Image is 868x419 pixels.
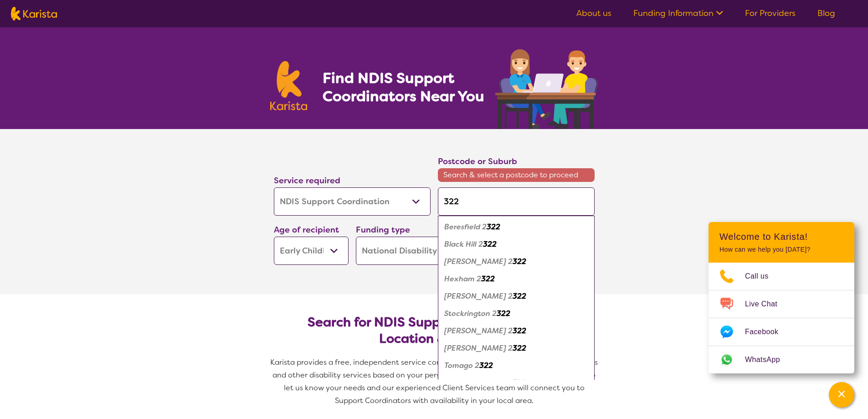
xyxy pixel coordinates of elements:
div: Beresfield 2322 [442,218,590,236]
label: Age of recipient [274,224,339,235]
a: Blog [817,8,835,19]
em: 322 [513,343,526,353]
label: Postcode or Suburb [438,156,517,167]
div: Tarro 2322 [442,322,590,340]
img: Karista logo [270,61,308,110]
em: 322 [513,326,526,336]
button: Channel Menu [829,382,854,408]
ul: Choose channel [709,263,854,373]
div: Woodberry 2322 [442,374,590,392]
em: 322 [479,361,493,370]
div: Black Hill 2322 [442,236,590,253]
label: Service required [274,175,340,186]
em: [PERSON_NAME] 2 [444,343,513,353]
em: [PERSON_NAME] 2 [444,378,513,388]
em: Stockrington 2 [444,309,497,318]
em: Tomago 2 [444,361,479,370]
img: Karista logo [11,7,57,21]
div: Chisholm 2322 [442,253,590,270]
h2: Welcome to Karista! [719,231,843,242]
em: Black Hill 2 [444,239,483,249]
em: Hexham 2 [444,274,481,284]
em: 322 [487,222,500,232]
h1: Find NDIS Support Coordinators Near You [323,69,491,105]
div: Channel Menu [709,222,854,373]
span: Search & select a postcode to proceed [438,168,595,182]
em: [PERSON_NAME] 2 [444,291,513,301]
p: How can we help you [DATE]? [719,246,843,253]
h2: Search for NDIS Support Coordinators by Location & Needs [281,314,587,347]
span: Live Chat [745,297,788,311]
em: Beresfield 2 [444,222,487,232]
em: [PERSON_NAME] 2 [444,257,513,266]
input: Type [438,187,595,216]
em: 322 [481,274,495,284]
em: 322 [513,378,526,388]
div: Lenaghan 2322 [442,288,590,305]
div: Thornton 2322 [442,340,590,357]
span: Call us [745,269,780,283]
em: 322 [513,291,526,301]
em: 322 [497,309,510,318]
label: Funding type [356,224,410,235]
a: About us [576,8,611,19]
div: Stockrington 2322 [442,305,590,322]
em: [PERSON_NAME] 2 [444,326,513,336]
span: Facebook [745,325,789,339]
a: Web link opens in a new tab. [709,346,854,373]
em: 322 [483,239,497,249]
span: Karista provides a free, independent service connecting you with NDIS Support Coordinators and ot... [270,357,600,405]
a: Funding Information [633,8,723,19]
div: Tomago 2322 [442,357,590,374]
a: For Providers [745,8,796,19]
em: 322 [513,257,526,266]
div: Hexham 2322 [442,270,590,288]
img: support-coordination [495,49,598,129]
span: WhatsApp [745,353,791,367]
